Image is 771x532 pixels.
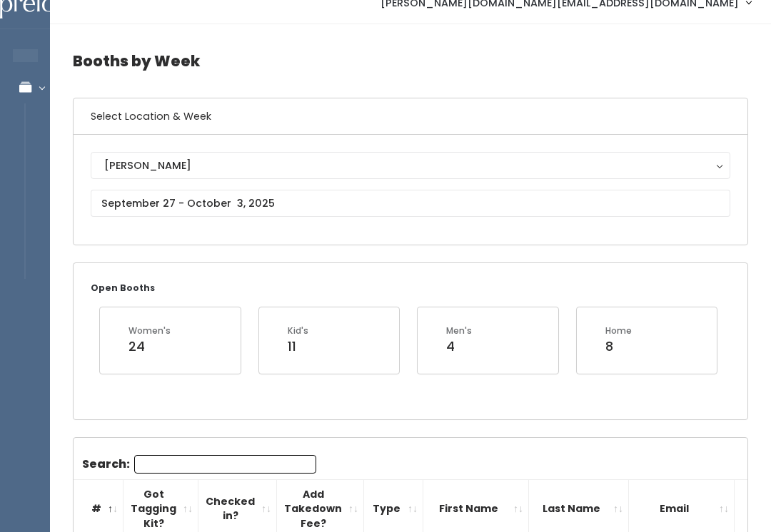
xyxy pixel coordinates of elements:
input: Search: [134,455,316,474]
div: 24 [128,337,171,356]
h4: Booths by Week [73,41,748,81]
small: Open Booths [91,282,155,294]
h6: Select Location & Week [74,98,747,135]
div: 4 [446,337,472,356]
div: Men's [446,324,472,337]
div: 8 [605,337,632,356]
div: Women's [128,324,171,337]
div: Kid's [288,324,308,337]
button: [PERSON_NAME] [91,152,730,179]
div: Home [605,324,632,337]
div: 11 [288,337,308,356]
input: September 27 - October 3, 2025 [91,190,730,217]
div: [PERSON_NAME] [104,158,717,173]
label: Search: [82,455,316,474]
